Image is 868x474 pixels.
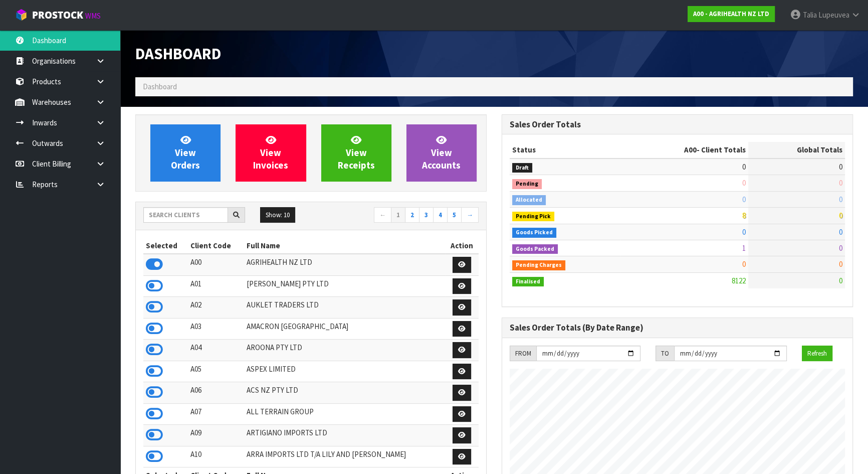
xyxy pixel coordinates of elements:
[802,346,832,362] button: Refresh
[656,346,674,362] div: TO
[510,346,536,362] div: FROM
[188,425,244,446] td: A09
[818,10,849,20] span: Lupeuvea
[447,207,462,223] a: 5
[135,44,221,64] span: Dashboard
[253,134,288,172] span: View Invoices
[839,162,842,172] span: 0
[188,254,244,275] td: A00
[512,260,565,270] span: Pending Charges
[188,361,244,382] td: A05
[742,195,746,204] span: 0
[188,238,244,254] th: Client Code
[512,195,546,205] span: Allocated
[244,254,445,275] td: AGRIHEALTH NZ LTD
[188,403,244,425] td: A07
[150,124,221,182] a: ViewOrders
[260,207,295,223] button: Show: 10
[244,275,445,297] td: [PERSON_NAME] PTY LTD
[512,212,554,222] span: Pending Pick
[512,179,542,189] span: Pending
[319,207,479,225] nav: Page navigation
[321,124,391,182] a: ViewReceipts
[461,207,479,223] a: →
[391,207,405,223] a: 1
[244,340,445,361] td: AROONA PTY LTD
[188,446,244,467] td: A10
[406,124,477,182] a: ViewAccounts
[748,142,845,158] th: Global Totals
[15,9,28,21] img: cube-alt.png
[512,228,556,238] span: Goods Picked
[143,238,188,254] th: Selected
[839,211,842,220] span: 0
[684,145,697,154] span: A00
[244,403,445,425] td: ALL TERRAIN GROUP
[236,124,306,182] a: ViewInvoices
[188,275,244,297] td: A01
[512,277,544,287] span: Finalised
[510,120,845,129] h3: Sales Order Totals
[839,178,842,188] span: 0
[85,11,101,21] small: WMS
[512,163,532,173] span: Draft
[188,340,244,361] td: A04
[338,134,375,172] span: View Receipts
[244,425,445,446] td: ARTIGIANO IMPORTS LTD
[32,9,83,22] span: ProStock
[244,297,445,319] td: AUKLET TRADERS LTD
[445,238,479,254] th: Action
[839,243,842,253] span: 0
[171,134,200,172] span: View Orders
[433,207,448,223] a: 4
[244,446,445,467] td: ARRA IMPORTS LTD T/A LILY AND [PERSON_NAME]
[839,227,842,237] span: 0
[742,211,746,220] span: 8
[405,207,419,223] a: 2
[742,178,746,188] span: 0
[839,195,842,204] span: 0
[244,382,445,404] td: ACS NZ PTY LTD
[143,207,228,223] input: Search clients
[422,134,461,172] span: View Accounts
[839,259,842,269] span: 0
[419,207,433,223] a: 3
[742,259,746,269] span: 0
[244,238,445,254] th: Full Name
[374,207,391,223] a: ←
[244,318,445,340] td: AMACRON [GEOGRAPHIC_DATA]
[742,162,746,172] span: 0
[803,10,817,20] span: Talia
[742,227,746,237] span: 0
[188,382,244,404] td: A06
[742,243,746,253] span: 1
[688,6,775,22] a: A00 - AGRIHEALTH NZ LTD
[512,244,558,254] span: Goods Packed
[188,297,244,319] td: A02
[143,82,177,91] span: Dashboard
[510,142,620,158] th: Status
[693,10,769,18] strong: A00 - AGRIHEALTH NZ LTD
[188,318,244,340] td: A03
[732,276,746,285] span: 8122
[839,276,842,285] span: 0
[244,361,445,382] td: ASPEX LIMITED
[620,142,748,158] th: - Client Totals
[510,323,845,333] h3: Sales Order Totals (By Date Range)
